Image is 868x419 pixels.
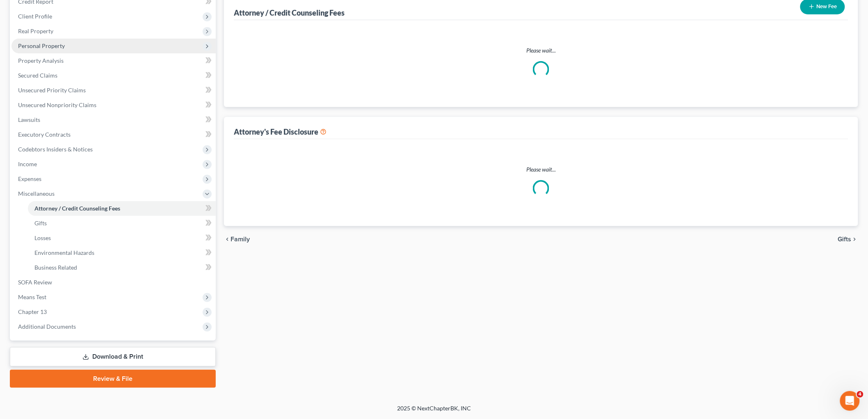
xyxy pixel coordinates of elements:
span: Gifts [34,220,47,227]
a: Unsecured Priority Claims [11,83,216,98]
a: Environmental Hazards [28,245,216,260]
a: Review & File [10,370,216,388]
p: Please wait... [240,165,842,174]
a: Property Analysis [11,53,216,68]
span: Personal Property [18,42,65,49]
a: Secured Claims [11,68,216,83]
span: Lawsuits [18,116,40,123]
span: Gifts [838,236,852,243]
span: SOFA Review [18,279,52,286]
span: Expenses [18,175,41,182]
button: Gifts chevron_right [838,236,858,243]
i: chevron_right [852,236,858,243]
span: Unsecured Priority Claims [18,87,86,94]
a: Losses [28,231,216,245]
a: Executory Contracts [11,127,216,142]
span: Losses [34,234,51,241]
span: Property Analysis [18,57,64,64]
span: Client Profile [18,13,52,20]
span: Executory Contracts [18,131,71,138]
span: Miscellaneous [18,190,55,197]
a: Lawsuits [11,112,216,127]
div: 2025 © NextChapterBK, INC [200,404,668,419]
p: Please wait... [240,46,842,55]
a: Attorney / Credit Counseling Fees [28,201,216,216]
a: SOFA Review [11,275,216,290]
span: Unsecured Nonpriority Claims [18,101,96,108]
button: chevron_left Family [224,236,250,243]
span: Codebtors Insiders & Notices [18,146,93,153]
a: Gifts [28,216,216,231]
span: Real Property [18,27,53,34]
span: Chapter 13 [18,308,47,315]
div: Attorney / Credit Counseling Fees [234,8,345,18]
span: Family [231,236,250,243]
a: Unsecured Nonpriority Claims [11,98,216,112]
span: Business Related [34,264,77,271]
span: 4 [857,391,863,398]
span: Attorney / Credit Counseling Fees [34,205,120,212]
span: Means Test [18,293,46,300]
span: Secured Claims [18,72,57,79]
span: Income [18,160,37,167]
span: Additional Documents [18,323,76,330]
div: Attorney's Fee Disclosure [234,127,327,137]
a: Download & Print [10,347,216,366]
i: chevron_left [224,236,231,243]
a: Business Related [28,260,216,275]
span: Environmental Hazards [34,249,94,256]
iframe: Intercom live chat [840,391,860,411]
